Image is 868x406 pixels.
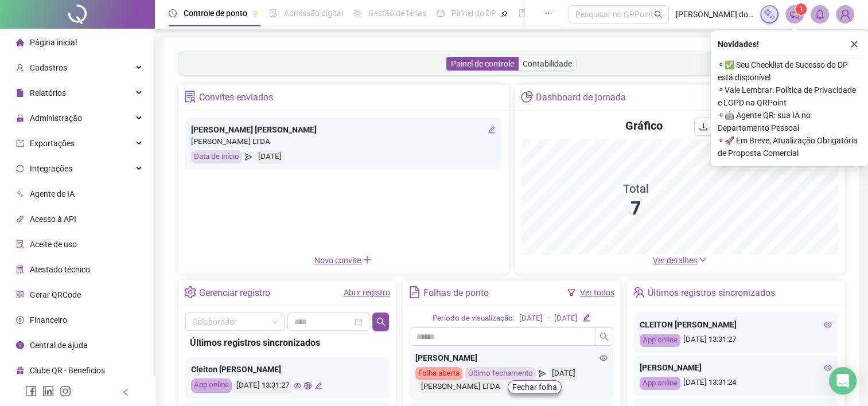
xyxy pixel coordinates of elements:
span: eye [600,354,608,362]
span: Página inicial [30,38,77,47]
span: info-circle [16,341,24,349]
div: Convites enviados [199,88,273,107]
button: Fechar folha [508,380,562,394]
span: Atestado técnico [30,265,90,274]
div: [DATE] 13:31:24 [640,377,832,390]
div: Últimos registros sincronizados [190,335,384,350]
span: Fechar folha [512,381,557,393]
div: Dashboard de jornada [536,88,626,107]
span: Ver detalhes [653,256,697,265]
span: Cadastros [30,63,67,72]
div: Gerenciar registro [199,283,270,303]
span: team [633,286,645,298]
a: Ver detalhes down [653,256,707,265]
span: file-text [408,286,421,298]
span: send [245,150,252,163]
span: send [539,367,546,380]
span: file [16,89,24,97]
div: Cleiton [PERSON_NAME] [191,363,383,376]
span: eye [824,364,832,372]
span: Clube QR - Beneficios [30,366,105,375]
div: Folhas de ponto [423,283,489,303]
div: App online [640,334,680,347]
span: file-done [269,9,277,17]
span: clock-circle [169,9,177,17]
div: [DATE] [255,150,285,163]
div: [DATE] 13:31:27 [640,334,832,347]
div: App online [191,378,232,393]
span: Gerar QRCode [30,290,81,299]
span: Central de ajuda [30,341,88,350]
span: dashboard [437,9,445,17]
span: ⚬ ✅ Seu Checklist de Sucesso do DP está disponível [718,58,861,84]
span: edit [582,314,590,321]
span: instagram [60,385,71,397]
span: solution [184,91,196,103]
span: facebook [25,385,37,397]
div: App online [640,377,680,390]
span: Painel de controle [451,59,514,68]
span: Contabilidade [523,59,572,68]
span: download [699,122,708,131]
span: Novo convite [314,256,372,265]
span: 1 [799,5,803,13]
span: Admissão digital [284,9,343,18]
span: sun [353,9,361,17]
span: Novidades ! [718,38,759,50]
span: pie-chart [521,91,533,103]
span: filter [567,288,575,296]
div: Folha aberta [415,367,462,380]
span: Exportações [30,139,75,148]
span: Agente de IA [30,189,75,198]
div: [PERSON_NAME] LTDA [191,136,496,148]
div: Período de visualização: [433,313,515,325]
div: [DATE] [519,313,543,325]
span: search [654,10,663,19]
span: plus [363,255,372,264]
span: left [122,388,130,396]
span: bell [815,9,825,19]
span: export [16,139,24,147]
span: setting [184,286,196,298]
div: [DATE] [549,367,578,380]
span: lock [16,114,24,122]
div: Data de início [191,150,242,163]
span: Relatórios [30,88,66,97]
div: [DATE] 13:31:27 [235,378,291,393]
span: edit [315,382,322,389]
div: - [547,313,550,325]
span: dollar [16,316,24,324]
span: Aceite de uso [30,240,77,249]
span: [PERSON_NAME] do [PERSON_NAME] [676,8,753,21]
div: Último fechamento [465,367,536,380]
span: Painel do DP [451,9,496,18]
span: edit [488,126,496,134]
span: Gestão de férias [368,9,426,18]
span: Administração [30,114,82,123]
span: home [16,38,24,46]
span: Controle de ponto [184,9,247,18]
div: [DATE] [554,313,578,325]
a: Abrir registro [344,288,390,297]
span: Acesso à API [30,214,76,224]
span: ellipsis [544,9,552,17]
a: Ver todos [580,288,614,297]
span: close [850,40,858,48]
span: book [518,9,526,17]
div: [PERSON_NAME] [PERSON_NAME] [191,123,496,136]
span: solution [16,266,24,274]
span: eye [294,382,301,389]
span: search [600,332,609,341]
img: sparkle-icon.fc2bf0ac1784a2077858766a79e2daf3.svg [763,8,776,21]
div: [PERSON_NAME] [640,361,832,374]
span: user-add [16,64,24,72]
span: eye [824,321,832,329]
span: ⚬ 🚀 Em Breve, Atualização Obrigatória de Proposta Comercial [718,134,861,159]
sup: 1 [795,3,807,15]
span: pushpin [501,10,508,17]
div: [PERSON_NAME] LTDA [418,380,503,393]
span: sync [16,165,24,173]
span: qrcode [16,291,24,299]
h4: Gráfico [625,118,663,134]
span: global [304,382,312,389]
